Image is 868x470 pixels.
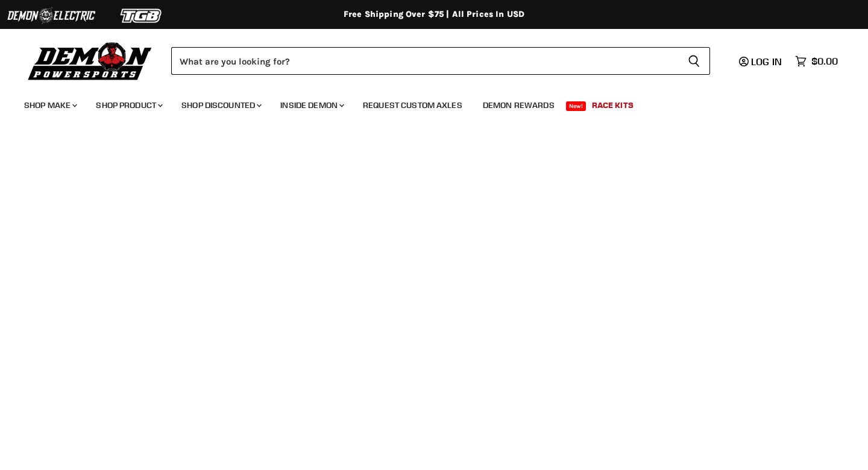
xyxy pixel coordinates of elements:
ul: Main menu [15,88,835,118]
a: Shop Make [15,93,84,118]
a: Request Custom Axles [354,93,471,118]
span: New! [566,101,587,111]
a: Shop Product [87,93,170,118]
a: Demon Rewards [474,93,564,118]
span: Log in [751,56,782,68]
input: Search [171,47,678,75]
img: TGB Logo 2 [96,4,187,27]
span: $0.00 [811,56,838,67]
img: Demon Electric Logo 2 [6,4,96,27]
a: Log in [734,56,789,67]
a: Inside Demon [271,93,351,118]
a: Shop Discounted [172,93,269,118]
img: Demon Powersports [24,39,156,82]
a: Race Kits [583,93,643,118]
form: Product [171,47,710,75]
button: Search [678,47,710,75]
a: $0.00 [789,52,844,70]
